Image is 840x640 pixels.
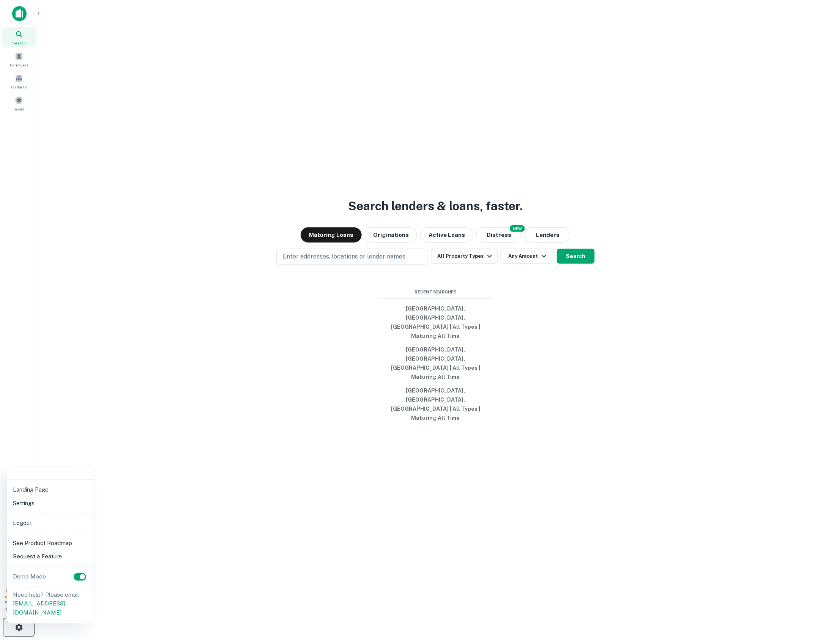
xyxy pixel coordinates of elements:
[10,572,49,582] p: Demo Mode
[802,579,840,616] iframe: Chat Widget
[13,601,65,616] a: [EMAIL_ADDRESS][DOMAIN_NAME]
[13,591,88,618] p: Need help? Please email
[10,483,91,497] li: Landing Page
[10,497,91,510] li: Settings
[10,516,91,530] li: Logout
[10,550,91,563] li: Request a Feature
[10,536,91,550] li: See Product Roadmap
